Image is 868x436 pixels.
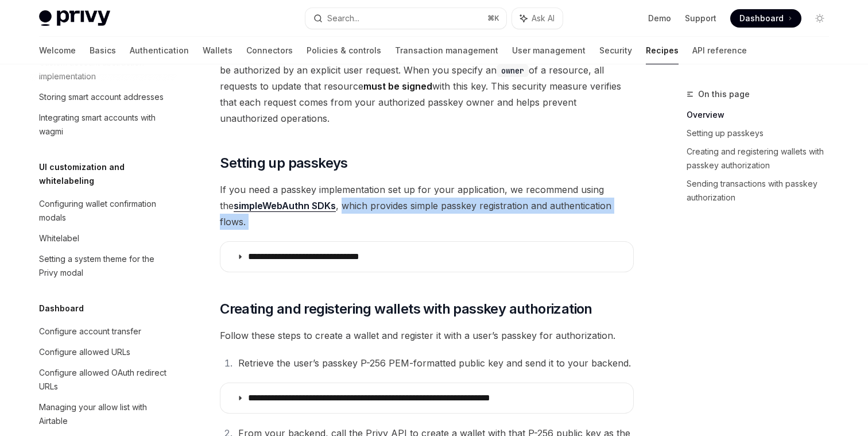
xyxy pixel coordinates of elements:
a: simpleWebAuthn SDKs [234,200,336,212]
div: Setting a system theme for the Privy modal [39,252,170,280]
h5: UI customization and whitelabeling [39,160,177,188]
a: Basics [90,37,116,64]
a: Security [599,37,632,64]
a: Welcome [39,37,76,64]
a: Support [685,13,716,24]
a: Setting a system theme for the Privy modal [30,249,177,283]
li: Retrieve the user’s passkey P-256 PEM-formatted public key and send it to your backend. [235,355,634,371]
button: Search...⌘K [305,8,506,29]
a: Demo [648,13,671,24]
span: On this page [698,87,750,101]
a: Recipes [646,37,679,64]
div: Storing smart account addresses [39,90,164,104]
span: Follow these steps to create a wallet and register it with a user’s passkey for authorization. [220,327,634,344]
a: User management [512,37,586,64]
button: Ask AI [512,8,563,29]
strong: must be signed [363,80,432,92]
a: Creating and registering wallets with passkey authorization [687,142,838,175]
div: Configuring wallet confirmation modals [39,197,170,225]
a: Configure allowed OAuth redirect URLs [30,362,177,397]
span: Ask AI [532,13,555,24]
a: Storing smart account addresses [30,87,177,107]
div: Configure account transfer [39,325,141,338]
span: ⌘ K [487,14,499,23]
div: Configure allowed URLs [39,345,130,359]
a: Connectors [246,37,293,64]
div: Whitelabel [39,231,79,245]
a: API reference [692,37,747,64]
span: Creating and registering wallets with passkey authorization [220,300,592,318]
a: Configure account transfer [30,321,177,342]
a: Wallets [203,37,232,64]
a: Policies & controls [307,37,381,64]
div: Managing your allow list with Airtable [39,400,170,428]
div: Search... [327,11,359,25]
span: Setting up passkeys [220,154,348,172]
a: Managing your allow list with Airtable [30,397,177,431]
a: Configuring wallet confirmation modals [30,194,177,228]
span: Authorization keys provide a way to ensure that actions taken by your app’s wallets can only be a... [220,46,634,126]
span: If you need a passkey implementation set up for your application, we recommend using the , which ... [220,182,634,230]
h5: Dashboard [39,302,84,315]
div: Integrating smart accounts with wagmi [39,111,170,138]
a: Overview [687,106,838,124]
button: Toggle dark mode [811,9,829,28]
div: Configure allowed OAuth redirect URLs [39,366,170,393]
a: Setting up passkeys [687,124,838,142]
a: Configure allowed URLs [30,342,177,362]
a: Whitelabel [30,228,177,249]
img: light logo [39,10,110,26]
a: Authentication [130,37,189,64]
a: Integrating smart accounts with wagmi [30,107,177,142]
code: owner [497,64,529,77]
a: Sending transactions with passkey authorization [687,175,838,207]
a: Dashboard [730,9,801,28]
a: Transaction management [395,37,498,64]
span: Dashboard [739,13,784,24]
